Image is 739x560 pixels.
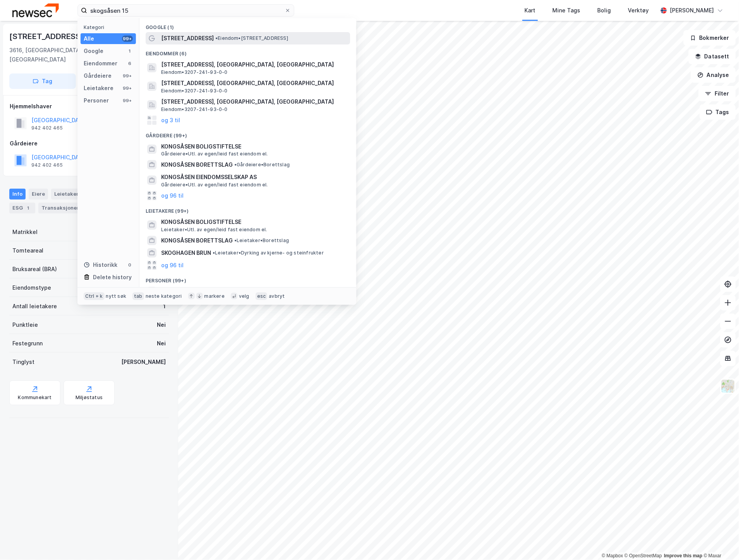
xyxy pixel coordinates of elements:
div: 99+ [122,73,133,79]
div: [PERSON_NAME] [670,6,714,15]
div: avbryt [269,293,285,299]
div: Eiendommer [84,59,117,68]
button: Filter [699,86,736,101]
div: Miljøstatus [76,394,103,401]
div: Nei [157,320,166,330]
div: Kategori [84,24,136,30]
div: Antall leietakere [12,302,57,311]
div: Eiendommer (6) [139,44,356,58]
span: [STREET_ADDRESS], [GEOGRAPHIC_DATA], [GEOGRAPHIC_DATA] [161,97,347,106]
span: KONGSÅSEN BOLIGSTIFTELSE [161,217,347,227]
div: tab [132,292,144,300]
a: Mapbox [602,553,623,559]
span: SKOGHAGEN BRUN [161,248,211,258]
div: Kommunekart [18,394,52,401]
button: og 96 til [161,191,184,200]
div: Personer (99+) [139,271,356,285]
div: Tinglyst [12,357,34,367]
button: Tags [700,104,736,120]
div: 99+ [122,36,133,42]
div: Delete history [93,273,132,282]
span: Eiendom • 3207-241-93-0-0 [161,88,228,94]
div: Historikk [84,260,117,270]
span: Leietaker • Dyrking av kjerne- og steinfrukter [213,250,324,256]
span: Eiendom • [STREET_ADDRESS] [215,35,288,41]
div: 942 402 465 [31,125,63,131]
img: Z [721,379,736,394]
button: Analyse [691,67,736,83]
div: Bolig [598,6,611,15]
div: Google [84,46,103,56]
span: Eiendom • 3207-241-93-0-0 [161,69,228,75]
button: og 3 til [161,116,180,125]
span: KONGSÅSEN BORETTSLAG [161,236,233,245]
span: Gårdeiere • Utl. av egen/leid fast eiendom el. [161,151,268,157]
div: nytt søk [106,293,127,299]
div: Verktøy [628,6,649,15]
div: Matrikkel [12,227,38,237]
div: Bruksareal (BRA) [12,265,57,274]
div: 99+ [122,97,133,104]
div: 942 402 465 [31,162,63,168]
div: ESG [9,203,35,213]
button: Datasett [689,49,736,64]
div: Info [9,189,26,200]
div: Leietakere (99+) [139,202,356,216]
iframe: Chat Widget [700,523,739,560]
span: Gårdeiere • Utl. av egen/leid fast eiendom el. [161,182,268,188]
div: 0 [127,262,133,268]
div: Ctrl + k [84,292,105,300]
div: Nei [157,339,166,348]
div: 1 [24,204,32,212]
span: Leietaker • Utl. av egen/leid fast eiendom el. [161,227,267,233]
a: Improve this map [664,553,703,559]
input: Søk på adresse, matrikkel, gårdeiere, leietakere eller personer [87,5,285,16]
span: Leietaker • Borettslag [234,237,289,244]
button: og 96 til [161,261,184,270]
div: Mine Tags [553,6,581,15]
div: velg [239,293,249,299]
span: • [234,237,237,243]
span: • [234,162,237,167]
span: • [213,250,215,256]
div: Leietakere [51,189,94,200]
div: esc [256,292,268,300]
div: Eiendomstype [12,283,51,292]
div: [STREET_ADDRESS] [9,30,85,43]
div: 1 [163,302,166,311]
div: Alle [84,34,94,43]
span: [STREET_ADDRESS] [161,34,214,43]
div: 3616, [GEOGRAPHIC_DATA], [GEOGRAPHIC_DATA] [9,46,125,64]
div: Tomteareal [12,246,43,255]
div: 99+ [122,85,133,91]
div: Kart [525,6,536,15]
div: Gårdeiere [84,71,112,80]
div: 6 [127,60,133,67]
div: Personer [84,96,109,105]
span: • [215,35,218,41]
div: Leietakere [84,84,113,93]
span: [STREET_ADDRESS], [GEOGRAPHIC_DATA], [GEOGRAPHIC_DATA] [161,60,347,69]
div: Transaksjoner [38,203,91,213]
span: KONGSÅSEN EIENDOMSSELSKAP AS [161,172,347,182]
a: OpenStreetMap [625,553,662,559]
div: [PERSON_NAME] [121,357,166,367]
div: Gårdeiere (99+) [139,126,356,140]
span: Eiendom • 3207-241-93-0-0 [161,106,228,113]
div: 1 [127,48,133,54]
span: KONGSÅSEN BORETTSLAG [161,160,233,169]
span: [STREET_ADDRESS], [GEOGRAPHIC_DATA], [GEOGRAPHIC_DATA] [161,79,347,88]
div: Punktleie [12,320,38,330]
span: Gårdeiere • Borettslag [234,162,290,168]
button: Tag [9,73,76,89]
span: KONGSÅSEN BOLIGSTIFTELSE [161,142,347,151]
div: Gårdeiere [10,139,168,148]
div: markere [205,293,225,299]
div: Hjemmelshaver [10,102,168,111]
div: neste kategori [146,293,182,299]
div: Festegrunn [12,339,43,348]
div: Kontrollprogram for chat [700,523,739,560]
div: Google (1) [139,18,356,32]
div: Eiere [29,189,48,200]
img: newsec-logo.f6e21ccffca1b3a03d2d.png [12,3,59,17]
